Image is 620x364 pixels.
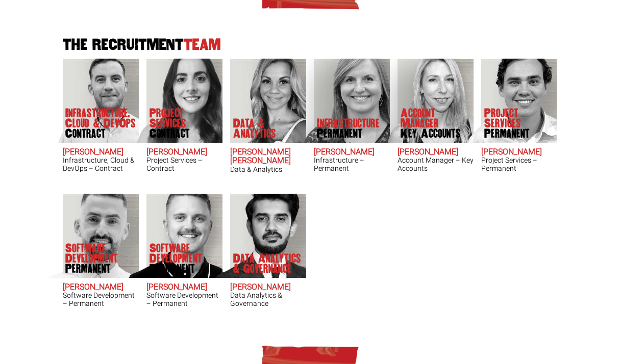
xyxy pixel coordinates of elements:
p: Data Analytics & Governance [233,253,306,274]
img: Anna-Maria Julie does Data & Analytics [208,59,306,143]
p: Account Manager [401,108,474,139]
img: Frankie Gaffney's our Account Manager Key Accounts [376,59,474,143]
img: Amanda Evans's Our Infrastructure Permanent [292,59,390,143]
p: Infrastructure, Cloud & DevOps [65,108,138,139]
h2: [PERSON_NAME] [230,283,306,292]
h2: [PERSON_NAME] [146,283,222,292]
p: Data & Analytics [233,118,306,139]
h3: Data & Analytics [230,166,306,173]
h2: [PERSON_NAME] [146,148,222,157]
span: Key Accounts [401,128,474,139]
h3: Data Analytics & Governance [230,292,306,307]
h3: Project Services – Permanent [481,157,557,172]
h2: [PERSON_NAME] [314,148,390,157]
span: Contract [150,128,222,139]
h2: [PERSON_NAME] [PERSON_NAME] [230,148,306,166]
h3: Project Services – Contract [146,157,222,172]
p: Project Services [150,108,222,139]
span: Permanent [65,264,138,274]
p: Infrastructure [317,118,380,139]
h3: Software Development – Permanent [146,292,222,307]
p: Project Services [484,108,557,139]
span: Permanent [150,264,222,274]
img: Sam Williamson does Software Development Permanent [125,194,222,278]
img: Awais Imtiaz does Data Analytics & Governance [208,194,306,278]
span: Contract [65,128,138,139]
img: Sam McKay does Project Services Permanent [459,59,557,143]
p: Software Development [150,243,222,274]
span: Permanent [317,128,380,139]
p: Software Development [65,243,138,274]
img: Liam Cox does Software Development Permanent [41,194,139,278]
h3: Software Development – Permanent [63,292,139,307]
span: Permanent [484,128,557,139]
span: Team [184,36,221,53]
h3: Infrastructure – Permanent [314,157,390,172]
h2: [PERSON_NAME] [398,148,474,157]
img: Claire Sheerin does Project Services Contract [125,59,222,143]
h2: [PERSON_NAME] [63,148,139,157]
h2: [PERSON_NAME] [481,148,557,157]
img: Adam Eshet does Infrastructure, Cloud & DevOps Contract [41,59,139,143]
h2: The Recruitment [59,37,561,53]
h3: Infrastructure, Cloud & DevOps – Contract [63,157,139,172]
h3: Account Manager – Key Accounts [398,157,474,172]
h2: [PERSON_NAME] [63,283,139,292]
